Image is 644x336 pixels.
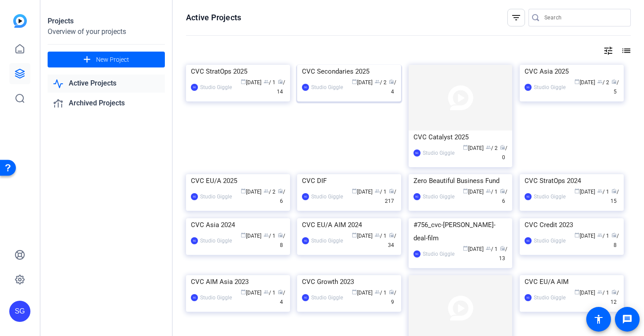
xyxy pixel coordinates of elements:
[622,314,633,325] mat-icon: message
[389,79,396,95] span: / 4
[302,65,396,78] div: CVC Secondaries 2025
[311,83,343,92] div: Studio Giggle
[500,145,505,150] span: radio
[302,193,309,200] div: SG
[413,131,508,144] div: CVC Catalyst 2025
[597,188,603,194] span: group
[302,237,309,244] div: SG
[375,290,387,296] span: / 1
[241,289,246,295] span: calendar_today
[311,293,343,302] div: Studio Giggle
[603,45,614,56] mat-icon: tune
[375,189,387,195] span: / 1
[486,145,498,151] span: / 2
[389,79,394,84] span: radio
[9,301,30,322] div: SG
[574,188,580,194] span: calendar_today
[611,79,617,84] span: radio
[597,233,609,239] span: / 1
[486,145,491,150] span: group
[574,79,580,84] span: calendar_today
[463,188,468,194] span: calendar_today
[48,16,165,26] div: Projects
[611,233,619,248] span: / 8
[413,218,508,245] div: #756_cvc-[PERSON_NAME]-deal-film
[620,45,631,56] mat-icon: list
[278,290,285,305] span: / 4
[463,145,468,150] span: calendar_today
[423,149,454,157] div: Studio Giggle
[352,188,357,194] span: calendar_today
[375,233,387,239] span: / 1
[191,84,198,91] div: SG
[191,218,285,231] div: CVC Asia 2024
[525,294,532,301] div: SG
[352,189,372,195] span: [DATE]
[389,289,394,295] span: radio
[593,314,604,325] mat-icon: accessibility
[264,189,275,195] span: / 2
[264,290,275,296] span: / 1
[423,192,454,201] div: Studio Giggle
[525,84,532,91] div: SG
[241,188,246,194] span: calendar_today
[352,232,357,238] span: calendar_today
[241,79,261,86] span: [DATE]
[375,188,380,194] span: group
[200,83,232,92] div: Studio Giggle
[597,79,603,84] span: group
[48,75,165,93] a: Active Projects
[525,65,619,78] div: CVC Asia 2025
[96,55,129,64] span: New Project
[302,218,396,231] div: CVC EU/A AIM 2024
[191,294,198,301] div: SG
[241,290,261,296] span: [DATE]
[302,84,309,91] div: SG
[278,232,283,238] span: radio
[82,54,93,65] mat-icon: add
[278,189,285,204] span: / 6
[278,188,283,194] span: radio
[311,236,343,245] div: Studio Giggle
[597,232,603,238] span: group
[375,289,380,295] span: group
[385,189,396,204] span: / 217
[191,237,198,244] div: SG
[574,290,595,296] span: [DATE]
[610,189,619,204] span: / 15
[597,189,609,195] span: / 1
[389,290,396,305] span: / 9
[302,294,309,301] div: SG
[264,232,269,238] span: group
[311,192,343,201] div: Studio Giggle
[500,145,507,161] span: / 0
[191,275,285,288] div: CVC AIM Asia 2023
[486,188,491,194] span: group
[48,26,165,37] div: Overview of your projects
[186,12,241,23] h1: Active Projects
[48,94,165,112] a: Archived Projects
[48,52,165,67] button: New Project
[500,246,505,251] span: radio
[574,79,595,86] span: [DATE]
[500,188,505,194] span: radio
[500,189,507,204] span: / 6
[463,189,484,195] span: [DATE]
[611,232,617,238] span: radio
[486,246,498,252] span: / 1
[413,174,508,187] div: Zero Beautiful Business Fund
[191,193,198,200] div: SG
[597,79,609,86] span: / 2
[241,79,246,84] span: calendar_today
[200,293,232,302] div: Studio Giggle
[13,14,27,28] img: blue-gradient.svg
[534,236,566,245] div: Studio Giggle
[525,174,619,187] div: CVC StratOps 2024
[278,233,285,248] span: / 8
[597,290,609,296] span: / 1
[574,232,580,238] span: calendar_today
[413,149,421,157] div: SG
[544,12,624,23] input: Search
[610,290,619,305] span: / 12
[352,289,357,295] span: calendar_today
